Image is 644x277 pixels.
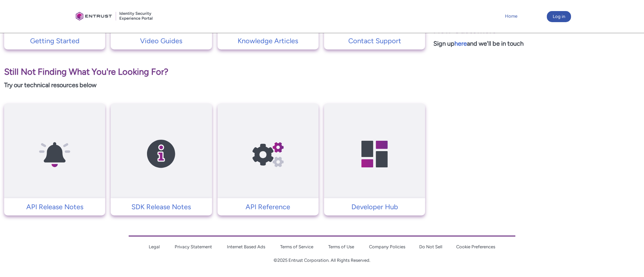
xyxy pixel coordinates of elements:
p: Knowledge Articles [221,36,315,46]
a: API Release Notes [4,202,105,212]
p: Contact Support [328,36,422,46]
a: Getting Started [4,36,105,46]
p: Sign up and we'll be in touch [433,39,640,48]
a: here [454,40,467,47]
a: Terms of Use [328,244,354,249]
a: Internet Based Ads [227,244,265,249]
p: Still Not Finding What You're Looking For? [4,65,425,79]
a: Knowledge Articles [218,36,319,46]
p: ©2025 Entrust Corporation. All Rights Reserved. [129,257,515,264]
p: SDK Release Notes [114,202,208,212]
img: SDK Release Notes [128,117,194,191]
a: Legal [149,244,160,249]
p: Video Guides [114,36,208,46]
a: Terms of Service [280,244,313,249]
p: Getting Started [8,36,102,46]
a: Developer Hub [324,202,425,212]
p: API Release Notes [8,202,102,212]
img: API Release Notes [22,117,88,191]
img: Developer Hub [342,117,407,191]
img: API Reference [235,117,301,191]
a: SDK Release Notes [111,202,212,212]
a: Video Guides [111,36,212,46]
a: Privacy Statement [175,244,212,249]
a: API Reference [218,202,319,212]
a: Contact Support [324,36,425,46]
p: Try our technical resources below [4,81,425,90]
p: Developer Hub [328,202,422,212]
a: Home [503,11,519,21]
a: Cookie Preferences [456,244,495,249]
a: Company Policies [369,244,405,249]
button: Log in [547,11,571,22]
a: Do Not Sell [419,244,442,249]
p: API Reference [221,202,315,212]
